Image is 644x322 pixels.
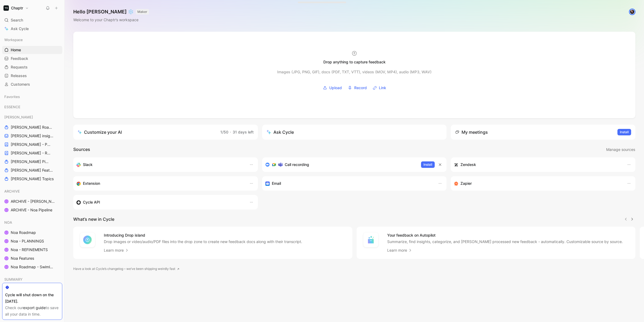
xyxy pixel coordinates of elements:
span: Feedback [11,56,28,61]
div: Images (JPG, PNG, GIF), docs (PDF, TXT, VTT), videos (MOV, MP4), audio (MP3, WAV) [277,69,431,75]
a: Ask Cycle [2,25,62,33]
h3: Slack [83,161,93,168]
div: Sync customers & send feedback from custom sources. Get inspired by our favorite use case [76,199,244,205]
span: ESSENCE [4,104,20,110]
a: Have a look at Cycle’s changelog – we’ve been shipping weirdly fast [73,266,180,272]
span: ARCHIVE [4,189,20,194]
div: SUMMARY [2,275,62,285]
a: Requests [2,63,62,71]
span: [PERSON_NAME] Pipeline [11,159,50,164]
button: Link [371,84,388,92]
span: [PERSON_NAME] [4,114,33,120]
h1: Chaptr [11,6,23,10]
span: Releases [11,73,27,78]
span: · [230,130,231,134]
h3: Call recording [285,161,309,168]
a: [PERSON_NAME] Pipeline [2,158,62,166]
div: ESSENCE [2,103,62,113]
a: [PERSON_NAME] - PLANNINGS [2,140,62,149]
span: [PERSON_NAME] Topics [11,176,54,182]
span: [PERSON_NAME] Features [11,168,55,173]
div: ESSENCE [2,103,62,111]
div: Customize your AI [78,129,122,135]
div: ARCHIVE [2,187,62,195]
h1: Hello [PERSON_NAME] ❄️ [73,9,149,15]
div: Search [2,16,62,24]
h3: Extension [83,180,100,187]
a: Home [2,46,62,54]
div: ARCHIVEARCHIVE - [PERSON_NAME] PipelineARCHIVE - Noa Pipeline [2,187,62,214]
div: Sync customers and create docs [454,161,621,168]
span: Workspace [4,37,23,42]
span: Customers [11,82,30,87]
span: 31 days left [233,130,254,134]
div: Capture feedback from thousands of sources with Zapier (survey results, recordings, sheets, etc). [454,180,621,187]
span: [PERSON_NAME] - REFINEMENTS [11,150,52,156]
button: Install [421,161,435,168]
span: Upload [329,85,342,91]
div: Check our to save all your data in time. [5,305,59,317]
h2: What’s new in Cycle [73,216,114,222]
span: NOA [4,220,12,225]
a: Feedback [2,55,62,63]
span: Install [620,129,629,135]
span: ARCHIVE - [PERSON_NAME] Pipeline [11,199,56,204]
button: Manage sources [606,146,635,153]
div: [PERSON_NAME] [2,113,62,121]
h3: Zendesk [460,161,476,168]
span: Noa - PLANNINGS [11,238,44,244]
div: NOA [2,218,62,226]
button: Upload [321,84,344,92]
span: Search [11,17,23,23]
span: Noa Roadmap - Swimlanes [11,264,55,270]
a: [PERSON_NAME] Roadmap - open items [2,123,62,131]
span: ARCHIVE - Noa Pipeline [11,207,52,213]
a: Noa Features [2,254,62,262]
a: Learn more [387,247,412,254]
span: Noa Features [11,256,34,261]
div: [PERSON_NAME][PERSON_NAME] Roadmap - open items[PERSON_NAME] insights[PERSON_NAME] - PLANNINGS[PE... [2,113,62,183]
div: Capture feedback from anywhere on the web [76,180,244,187]
span: [PERSON_NAME] Roadmap - open items [11,125,53,130]
a: Noa - PLANNINGS [2,237,62,245]
div: My meetings [455,129,488,135]
div: Workspace [2,36,62,44]
div: Cycle will shut down on the [DATE]. [5,292,59,305]
h3: Cycle API [83,199,100,205]
span: Home [11,47,21,53]
a: ARCHIVE - Noa Pipeline [2,206,62,214]
h4: Introducing Drop island [104,232,302,238]
h3: Email [272,180,281,187]
button: Ask Cycle [262,125,447,140]
a: Learn more [104,247,129,254]
span: [PERSON_NAME] insights [11,133,55,139]
a: [PERSON_NAME] - REFINEMENTS [2,149,62,157]
div: Favorites [2,93,62,101]
a: Noa - REFINEMENTS [2,246,62,254]
span: 1/50 [220,130,228,134]
h4: Your feedback on Autopilot [387,232,623,238]
p: Summarize, find insights, categorize, and [PERSON_NAME] processed new feedback - automatically. C... [387,239,623,244]
h3: Zapier [460,180,472,187]
button: MAKER [136,9,149,15]
a: [PERSON_NAME] Topics [2,175,62,183]
img: avatar [630,9,635,15]
div: Sync your customers, send feedback and get updates in Slack [76,161,244,168]
a: ARCHIVE - [PERSON_NAME] Pipeline [2,197,62,205]
span: Ask Cycle [11,26,29,32]
span: Install [423,162,432,167]
h2: Sources [73,146,90,153]
span: Noa Roadmap [11,230,36,235]
span: Requests [11,64,28,70]
a: [PERSON_NAME] Features [2,166,62,174]
button: ChaptrChaptr [2,4,30,12]
p: Drop images or video/audio/PDF files into the drop zone to create new feedback docs along with th... [104,239,302,244]
div: SUMMARY [2,275,62,283]
span: SUMMARY [4,277,23,282]
span: Record [354,85,367,91]
button: Record [346,84,369,92]
div: NOANoa RoadmapNoa - PLANNINGSNoa - REFINEMENTSNoa FeaturesNoa Roadmap - Swimlanes [2,218,62,271]
span: Noa - REFINEMENTS [11,247,48,252]
span: [PERSON_NAME] - PLANNINGS [11,142,52,147]
a: export guide [23,305,46,310]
